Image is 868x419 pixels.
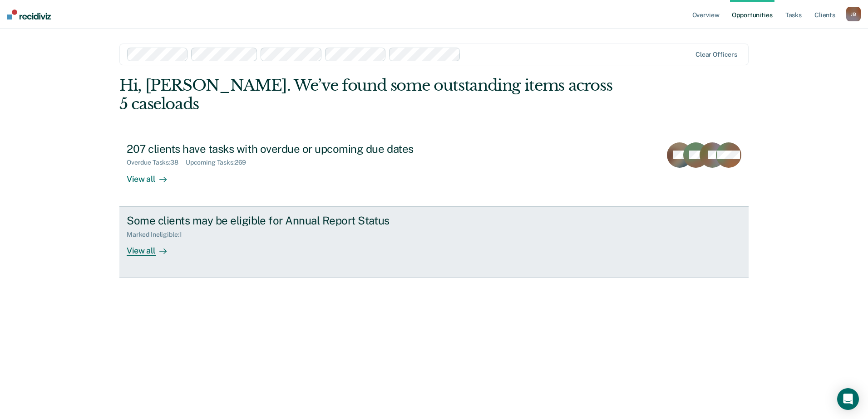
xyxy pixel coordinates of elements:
[837,388,859,410] div: Open Intercom Messenger
[7,10,51,19] img: Recidiviz
[127,142,445,156] div: 207 clients have tasks with overdue or upcoming due dates
[127,166,178,184] div: View all
[127,159,186,166] div: Overdue Tasks : 38
[695,51,737,58] div: Clear officers
[186,159,254,166] div: Upcoming Tasks : 269
[119,135,749,206] a: 207 clients have tasks with overdue or upcoming due datesOverdue Tasks:38Upcoming Tasks:269View all
[846,7,861,21] div: J B
[127,238,178,256] div: View all
[846,7,861,21] button: JB
[127,214,445,227] div: Some clients may be eligible for Annual Report Status
[119,76,623,113] div: Hi, [PERSON_NAME]. We’ve found some outstanding items across 5 caseloads
[119,206,749,278] a: Some clients may be eligible for Annual Report StatusMarked Ineligible:1View all
[127,231,189,239] div: Marked Ineligible : 1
